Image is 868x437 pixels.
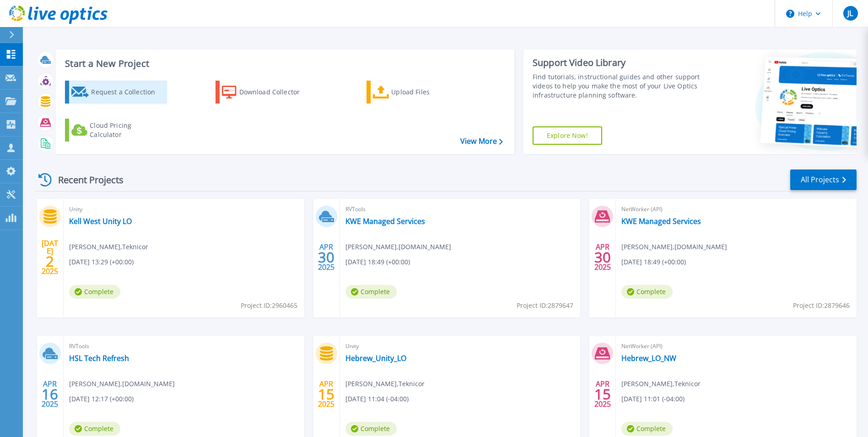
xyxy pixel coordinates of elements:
[318,390,334,398] span: 15
[621,204,851,214] span: NetWorker (API)
[345,341,575,351] span: Unity
[41,240,59,274] div: [DATE] 2025
[241,300,297,311] span: Project ID: 2960465
[594,377,611,411] div: APR 2025
[318,253,334,261] span: 30
[216,81,318,104] a: Download Collector
[69,257,134,267] span: [DATE] 13:29 (+00:00)
[42,390,58,398] span: 16
[318,240,335,274] div: APR 2025
[318,377,335,411] div: APR 2025
[65,59,502,69] h3: Start a New Project
[69,354,129,363] a: HSL Tech Refresh
[621,341,851,351] span: NetWorker (API)
[533,57,702,69] div: Support Video Library
[621,422,673,436] span: Complete
[460,137,503,146] a: View More
[621,379,701,389] span: [PERSON_NAME] , Teknicor
[69,341,299,351] span: RVTools
[69,242,148,252] span: [PERSON_NAME] , Teknicor
[847,10,853,17] span: JL
[533,126,602,145] a: Explore Now!
[345,257,410,267] span: [DATE] 18:49 (+00:00)
[65,119,167,142] a: Cloud Pricing Calculator
[239,83,313,101] div: Download Collector
[69,379,175,389] span: [PERSON_NAME] , [DOMAIN_NAME]
[345,285,397,299] span: Complete
[345,204,575,214] span: RVTools
[46,257,54,265] span: 2
[69,394,134,404] span: [DATE] 12:17 (+00:00)
[345,217,425,226] a: KWE Managed Services
[391,83,464,101] div: Upload Files
[517,300,573,311] span: Project ID: 2879647
[41,377,59,411] div: APR 2025
[367,81,469,104] a: Upload Files
[345,394,409,404] span: [DATE] 11:04 (-04:00)
[621,394,685,404] span: [DATE] 11:01 (-04:00)
[90,121,163,139] div: Cloud Pricing Calculator
[345,379,425,389] span: [PERSON_NAME] , Teknicor
[621,217,701,226] a: KWE Managed Services
[65,81,167,104] a: Request a Collection
[793,300,850,311] span: Project ID: 2879646
[345,354,406,363] a: Hebrew_Unity_LO
[35,169,136,191] div: Recent Projects
[621,242,727,252] span: [PERSON_NAME] , [DOMAIN_NAME]
[594,390,611,398] span: 15
[69,422,120,436] span: Complete
[91,83,164,101] div: Request a Collection
[69,204,299,214] span: Unity
[621,285,673,299] span: Complete
[594,253,611,261] span: 30
[69,217,132,226] a: Kell West Unity LO
[790,169,857,190] a: All Projects
[594,240,611,274] div: APR 2025
[345,422,397,436] span: Complete
[69,285,120,299] span: Complete
[621,257,686,267] span: [DATE] 18:49 (+00:00)
[621,354,676,363] a: Hebrew_LO_NW
[533,72,702,100] div: Find tutorials, instructional guides and other support videos to help you make the most of your L...
[345,242,451,252] span: [PERSON_NAME] , [DOMAIN_NAME]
